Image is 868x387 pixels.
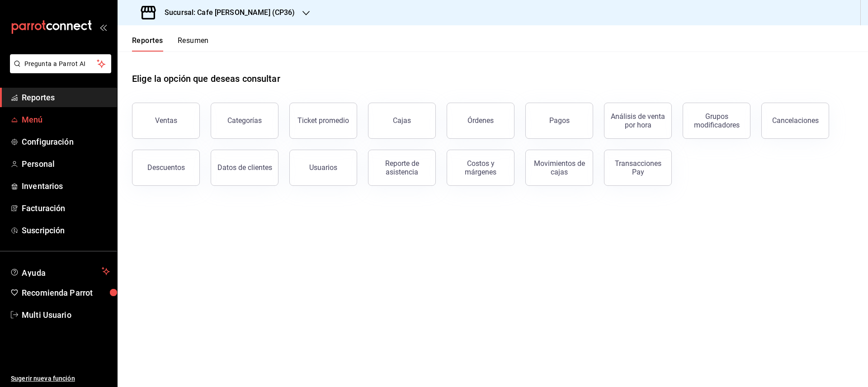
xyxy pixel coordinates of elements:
[22,224,110,236] span: Suscripción
[447,150,514,186] button: Costos y márgenes
[22,158,110,170] span: Personal
[211,103,278,139] button: Categorías
[368,150,436,186] button: Reporte de asistencia
[761,103,829,139] button: Cancelaciones
[393,116,411,125] div: Cajas
[22,180,110,192] span: Inventarios
[297,116,349,125] div: Ticket promedio
[447,103,514,139] button: Órdenes
[22,113,110,126] span: Menú
[289,150,357,186] button: Usuarios
[132,36,163,52] button: Reportes
[374,159,430,176] div: Reporte de asistencia
[22,91,110,104] span: Reportes
[22,287,110,299] span: Recomienda Parrot
[683,103,750,139] button: Grupos modificadores
[132,36,209,52] div: navigation tabs
[610,159,666,176] div: Transacciones Pay
[99,24,107,31] button: open_drawer_menu
[155,116,177,125] div: Ventas
[467,116,494,125] div: Órdenes
[157,7,295,18] h3: Sucursal: Cafe [PERSON_NAME] (CP36)
[453,159,509,176] div: Costos y márgenes
[604,103,672,139] button: Análisis de venta por hora
[11,374,110,383] span: Sugerir nueva función
[178,36,209,52] button: Resumen
[689,112,745,129] div: Grupos modificadores
[289,103,357,139] button: Ticket promedio
[610,112,666,129] div: Análisis de venta por hora
[132,103,200,139] button: Ventas
[227,116,262,125] div: Categorías
[22,309,110,321] span: Multi Usuario
[549,116,570,125] div: Pagos
[132,150,200,186] button: Descuentos
[22,136,110,148] span: Configuración
[211,150,278,186] button: Datos de clientes
[217,163,272,172] div: Datos de clientes
[6,66,111,75] a: Pregunta a Parrot AI
[604,150,672,186] button: Transacciones Pay
[525,103,593,139] button: Pagos
[10,54,111,73] button: Pregunta a Parrot AI
[525,150,593,186] button: Movimientos de cajas
[772,116,819,125] div: Cancelaciones
[132,72,280,85] h1: Elige la opción que deseas consultar
[309,163,337,172] div: Usuarios
[368,103,436,139] button: Cajas
[147,163,185,172] div: Descuentos
[531,159,587,176] div: Movimientos de cajas
[22,266,98,277] span: Ayuda
[24,59,97,69] span: Pregunta a Parrot AI
[22,202,110,214] span: Facturación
